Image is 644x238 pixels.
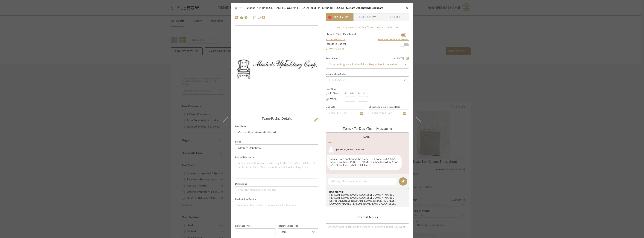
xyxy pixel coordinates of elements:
label: Brand [235,141,241,143]
div: 5:49 PM [356,148,364,151]
label: Dimensions [235,183,247,185]
div: team Messaging [326,127,409,131]
label: Est. Min [345,92,355,95]
div: Shade store confirmed the drapery will come out 4-5.5". Should we have [PERSON_NAME] the headboar... [327,155,402,170]
label: Internal Description [235,157,255,158]
span: [DATE] [396,57,404,60]
label: Reference Price Type [278,225,298,227]
span: Team View [334,13,349,21]
div: [PERSON_NAME] [336,148,354,151]
div: [DATE] [363,136,370,138]
input: Enter Install Date [369,110,409,117]
div: 0 [235,33,318,100]
span: Custom Upholstered Headboard [346,7,383,9]
label: Product Specifications [235,198,257,200]
label: Due Date [326,106,335,108]
img: Remove from project [262,16,265,19]
span: Client View [359,13,376,21]
img: 30ad073a-9947-4121-9eb6-87719693d9fc_48x40.jpg [235,4,244,12]
button: Bulk Manage [326,38,345,41]
label: Lead Time [326,88,345,91]
button: Dashboard Settings [378,38,409,41]
div: Team-Facing Details [235,117,318,121]
a: View Budget [326,48,409,51]
div: Team Status [326,58,338,60]
img: 30ad073a-9947-4121-9eb6-87719693d9fc_436x436.jpg [235,33,318,100]
span: on [394,57,396,60]
div: New [326,141,409,144]
img: user_avatar.png [327,146,335,153]
input: Enter the dimensions of this item [235,186,318,194]
span: Orders [385,13,405,21]
input: Type to Search… [326,61,409,69]
mat-radio-group: Select item type [326,91,345,101]
label: Item Name [235,126,246,128]
button: close [405,6,409,10]
span: 1 [328,16,332,19]
input: Type to Search… [326,76,409,84]
label: Client-Facing Target Install Date [369,106,400,108]
span: 003 - PRIMARY BEDROOM [311,7,346,9]
input: Enter Due Date [326,110,366,117]
span: Tasks / To-Dos / [343,127,367,131]
input: Enter Item Name [235,129,318,136]
span: 25030 - 181 [PERSON_NAME][GEOGRAPHIC_DATA] [247,7,311,9]
div: Internal Notes [326,216,409,220]
div: [PERSON_NAME][EMAIL_ADDRESS][DOMAIN_NAME] , [PERSON_NAME][EMAIL_ADDRESS][DOMAIN_NAME] , [EMAIL_AD... [329,194,407,206]
div: Internal Client Status [326,73,346,75]
label: Reference Price [235,225,250,227]
div: Content here copies to Client View - confirm visibility there. [326,25,409,29]
label: Est. Max [358,92,368,95]
input: Enter Brand [235,144,318,152]
label: In Stock [329,92,339,95]
span: Recipients: [329,190,407,194]
label: Weeks [329,98,338,101]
